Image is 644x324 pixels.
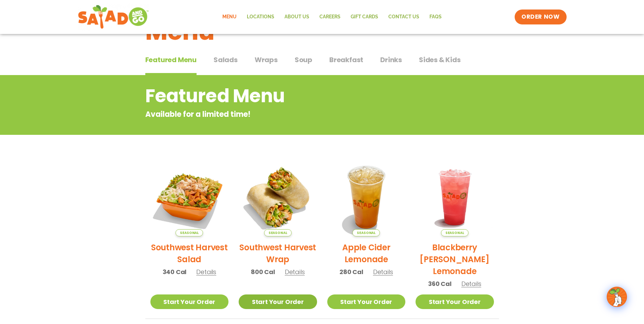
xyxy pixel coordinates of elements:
[150,294,229,309] a: Start Your Order
[441,229,468,236] span: Seasonal
[239,241,317,265] h2: Southwest Harvest Wrap
[150,158,229,236] img: Product photo for Southwest Harvest Salad
[380,55,402,65] span: Drinks
[251,267,275,276] span: 800 Cal
[346,9,383,25] a: GIFT CARDS
[607,287,626,306] img: wpChatIcon
[373,268,393,276] span: Details
[327,158,406,236] img: Product photo for Apple Cider Lemonade
[295,55,312,65] span: Soup
[176,229,203,236] span: Seasonal
[239,158,317,236] img: Product photo for Southwest Harvest Wrap
[217,9,447,25] nav: Menu
[521,13,559,21] span: ORDER NOW
[145,55,197,65] span: Featured Menu
[461,280,481,288] span: Details
[428,279,452,288] span: 360 Cal
[78,3,149,31] img: new-SAG-logo-768×292
[163,267,187,276] span: 340 Cal
[329,55,363,65] span: Breakfast
[383,9,424,25] a: Contact Us
[424,9,447,25] a: FAQs
[196,268,216,276] span: Details
[314,9,346,25] a: Careers
[416,294,494,309] a: Start Your Order
[416,241,494,277] h2: Blackberry [PERSON_NAME] Lemonade
[285,268,305,276] span: Details
[239,294,317,309] a: Start Your Order
[217,9,242,25] a: Menu
[327,294,406,309] a: Start Your Order
[419,55,461,65] span: Sides & Kids
[327,241,406,265] h2: Apple Cider Lemonade
[145,52,499,75] div: Tabbed content
[264,229,292,236] span: Seasonal
[150,241,229,265] h2: Southwest Harvest Salad
[416,158,494,236] img: Product photo for Blackberry Bramble Lemonade
[279,9,314,25] a: About Us
[515,10,566,24] a: ORDER NOW
[145,82,444,110] h2: Featured Menu
[145,109,444,120] p: Available for a limited time!
[352,229,380,236] span: Seasonal
[339,267,363,276] span: 280 Cal
[214,55,238,65] span: Salads
[242,9,279,25] a: Locations
[255,55,278,65] span: Wraps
